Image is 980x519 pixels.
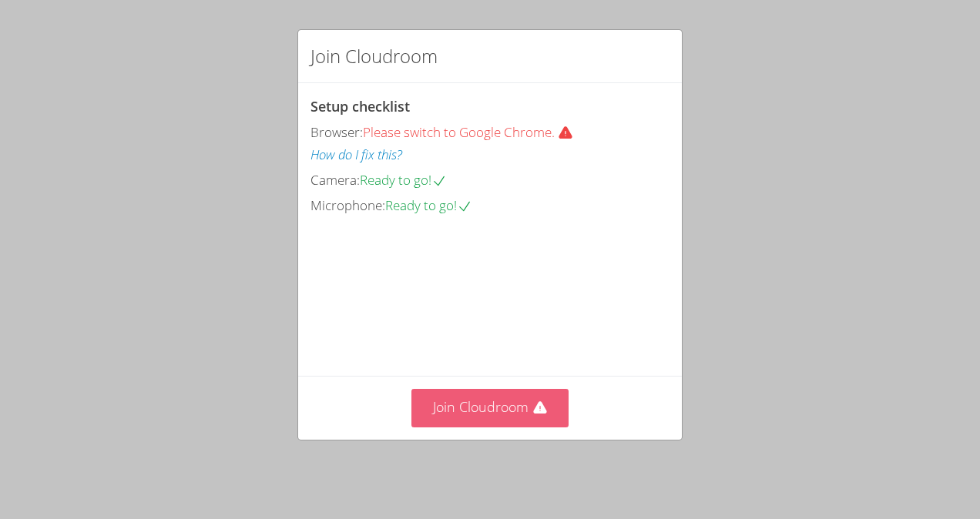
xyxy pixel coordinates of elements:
span: Ready to go! [385,196,472,214]
button: Join Cloudroom [411,389,569,427]
span: Camera: [310,171,360,189]
h2: Join Cloudroom [310,42,438,70]
span: Ready to go! [360,171,447,189]
span: Setup checklist [310,97,410,116]
span: Browser: [310,123,363,141]
span: Microphone: [310,196,385,214]
span: Please switch to Google Chrome. [363,123,579,141]
button: How do I fix this? [310,144,402,166]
